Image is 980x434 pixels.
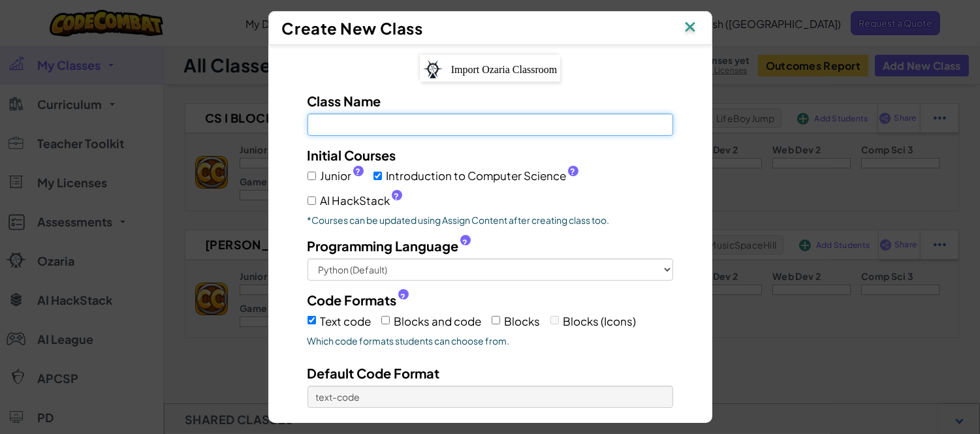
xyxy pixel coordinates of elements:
span: ? [394,191,399,202]
span: ? [355,166,360,177]
span: Text code [321,314,371,328]
input: Blocks (Icons) [550,316,559,324]
input: Blocks and code [381,316,390,324]
span: Default Code Format [308,365,440,381]
span: Which code formats students can choose from. [308,334,673,347]
p: *Courses can be updated using Assign Content after creating class too. [308,213,673,226]
span: ? [462,238,467,248]
span: Create New Class [282,18,423,38]
span: Programming Language [308,236,459,255]
span: Blocks (Icons) [563,314,637,328]
input: Introduction to Computer Science? [373,172,382,180]
input: Blocks [492,316,500,324]
span: Junior [321,166,364,185]
input: AI HackStack? [308,196,316,205]
span: Class Name [308,93,381,109]
img: ozaria-logo.png [423,60,443,78]
span: Blocks [505,314,541,328]
span: AI HackStack [321,191,402,210]
input: Text code [308,316,316,324]
span: ? [570,166,575,177]
span: Introduction to Computer Science [387,166,578,185]
span: Import Ozaria Classroom [451,64,558,75]
label: Initial Courses [308,146,396,164]
span: ? [400,292,405,302]
span: Blocks and code [394,314,482,328]
input: Junior? [308,172,316,180]
img: IconClose.svg [682,18,699,38]
span: Code Formats [308,290,397,309]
